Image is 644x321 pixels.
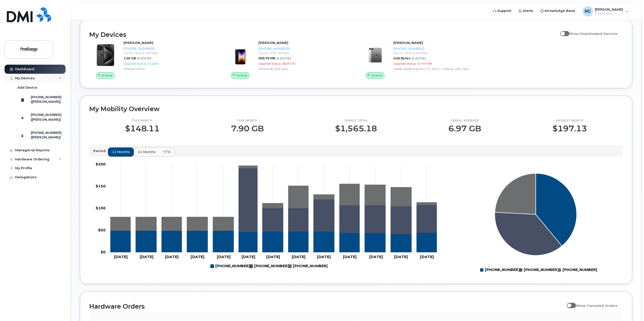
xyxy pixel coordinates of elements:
a: Active[PERSON_NAME][PHONE_NUMBER]Carrier: Verizon Wireless0.00 Bytesat [DATE]Upgrade Status:6 mth... [359,40,488,79]
tspan: [DATE] [191,255,204,259]
div: [PHONE_NUMBER] [393,46,486,51]
tspan: $0 [101,250,106,255]
input: Show Deactivated Devices [560,29,564,33]
a: Active[PERSON_NAME][PHONE_NUMBER]Carrier: Verizon Wireless1.05 GBat [DATE]Upgrade Status:Eligible... [89,40,218,79]
tspan: [DATE] [369,255,383,259]
a: Support [489,6,515,16]
p: 7.90 GB [231,124,264,133]
span: Eligible [148,62,158,65]
span: Upgrade Status: [124,62,147,65]
tspan: $150 [96,184,106,189]
tspan: [DATE] [420,255,434,259]
img: image20231002-3703462-1angbar.jpeg [228,43,252,67]
div: Carrier: AT&T Wireless [258,51,351,55]
tspan: [DATE] [165,255,179,259]
tspan: $200 [96,162,106,167]
p: This month [231,119,264,123]
g: 330-208-7490 [249,262,289,270]
tspan: [DATE] [343,255,357,259]
p: Yearly total [335,119,377,123]
tspan: $100 [96,206,106,211]
tspan: [DATE] [266,255,280,259]
p: 6.97 GB [448,124,481,133]
span: 24 months [138,150,156,154]
g: Chart [480,174,597,274]
p: $197.13 [552,124,587,133]
div: Carrier: Verizon Wireless [124,51,216,55]
a: Alerts [515,6,537,16]
span: Show Deactivated Devices [569,32,618,36]
span: 909.79 MB [258,56,275,60]
img: image20231002-3703462-7tm9rn.jpeg [363,43,387,67]
g: 330-208-7490 [239,168,437,234]
img: iPhone_15_Pro_Black.png [93,43,118,67]
span: at [DATE] [276,56,291,60]
tspan: [DATE] [114,255,128,259]
g: 330-814-9030 [211,262,250,270]
span: at [DATE] [137,56,151,60]
span: Employee [595,11,623,15]
g: Legend [211,262,328,270]
strong: [PERSON_NAME] [258,41,288,45]
iframe: Messenger Launcher [622,299,640,317]
tspan: [DATE] [242,255,255,259]
g: Legend [480,266,597,274]
div: [PHONE_NUMBER] [258,46,351,51]
span: Knowledge Base [545,8,575,13]
tspan: [DATE] [394,255,408,259]
g: 330-814-9030 [110,231,437,253]
tspan: [DATE] [217,255,230,259]
g: Chart [96,162,439,271]
span: 6 mth left [418,62,432,65]
span: 0.00 Bytes [393,56,411,60]
span: [PERSON_NAME] [595,7,623,11]
div: Tablet Apple iPad Pro 11" Wi-Fi + Cellular (4th Gen) [393,67,486,71]
p: Highest month [552,119,587,123]
p: $148.11 [125,124,160,133]
div: iPhone 13 Pro [124,67,216,71]
g: 234-788-0040 [288,262,328,270]
a: Active[PERSON_NAME][PHONE_NUMBER]Carrier: AT&T Wireless909.79 MBat [DATE]Upgrade Status:$500.00iP... [224,40,353,79]
tspan: [DATE] [317,255,331,259]
strong: [PERSON_NAME] [124,41,153,45]
h2: My Devices [89,31,558,38]
span: Support [497,8,511,13]
div: iPhone SE (3rd Gen) [258,67,351,71]
span: 1.05 GB [124,56,136,60]
a: Knowledge Base [537,6,579,16]
p: Yearly average [448,119,481,123]
p: This month [125,119,160,123]
span: Active [102,73,112,78]
span: HC [585,8,591,14]
span: Show Canceled Orders [576,304,618,308]
span: YTD [163,150,171,154]
span: Active [237,73,247,78]
div: Hajoway, Christy [579,6,632,16]
div: [PHONE_NUMBER] [124,46,216,51]
strong: [PERSON_NAME] [393,41,423,45]
input: Show Canceled Orders [567,301,571,305]
span: $500.00 [283,62,295,65]
h2: My Mobility Overview [89,105,623,113]
div: Carrier: Verizon Wireless [393,51,486,55]
span: Active [371,73,382,78]
span: Alerts [523,8,533,13]
tspan: $50 [98,228,106,233]
span: at [DATE] [412,56,426,60]
p: Period [93,149,108,153]
tspan: [DATE] [292,255,305,259]
span: Upgrade Status: [393,62,417,65]
p: $1,565.18 [335,124,377,133]
g: Series [495,174,577,256]
span: Upgrade Status: [258,62,282,65]
h2: Hardware Orders [89,303,564,310]
tspan: [DATE] [140,255,153,259]
g: 234-788-0040 [110,166,437,231]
